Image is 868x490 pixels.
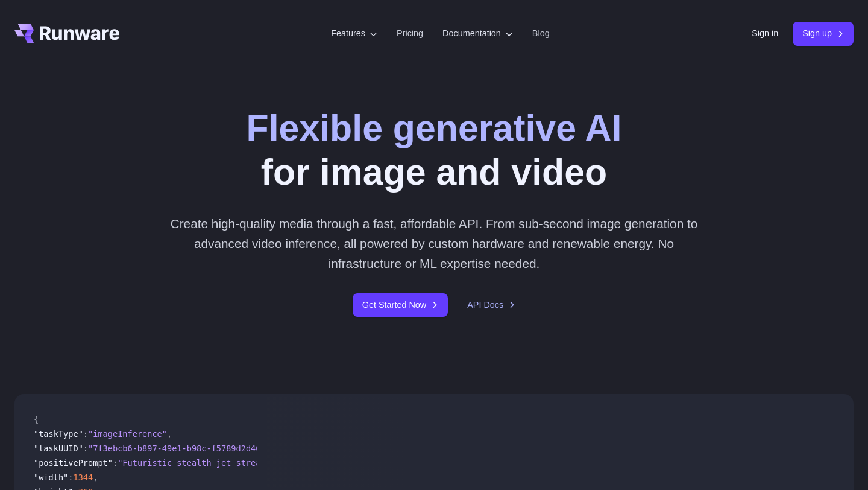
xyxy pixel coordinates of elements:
span: 1344 [73,472,93,482]
a: Sign in [752,27,778,40]
label: Features [331,27,377,40]
span: "width" [34,472,68,482]
span: "positivePrompt" [34,458,113,468]
span: "Futuristic stealth jet streaking through a neon-lit cityscape with glowing purple exhaust" [118,458,567,468]
span: , [167,429,172,439]
a: Get Started Now [353,293,448,317]
label: Documentation [442,27,513,40]
a: Pricing [397,27,423,40]
span: { [34,415,39,424]
span: : [113,458,118,468]
a: Blog [532,27,550,40]
span: "taskType" [34,429,83,439]
span: , [93,472,98,482]
strong: Flexible generative AI [247,107,622,148]
span: "taskUUID" [34,444,83,453]
span: "7f3ebcb6-b897-49e1-b98c-f5789d2d40d7" [88,444,275,453]
p: Create high-quality media through a fast, affordable API. From sub-second image generation to adv... [166,214,703,274]
a: API Docs [467,298,515,312]
span: : [68,472,73,482]
span: "imageInference" [88,429,167,439]
span: : [83,444,88,453]
span: : [83,429,88,439]
a: Sign up [793,22,854,45]
a: Go to / [14,24,119,43]
h1: for image and video [247,106,622,194]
